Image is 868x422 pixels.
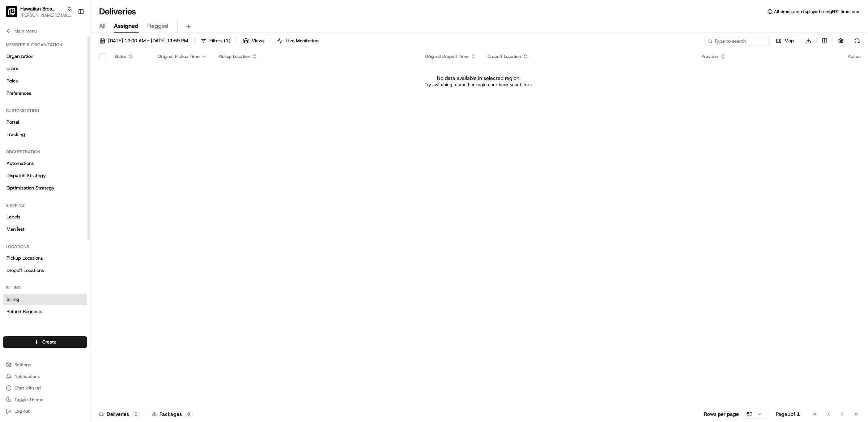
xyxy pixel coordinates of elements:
[3,294,87,305] a: Billing
[99,6,136,17] h1: Deliveries
[114,22,139,30] span: Assigned
[14,28,37,34] span: Main Menu
[20,5,64,12] button: Hawaiian Bros (Tempe_AZ_E 5th)
[58,102,119,115] a: 💻API Documentation
[7,29,132,41] p: Welcome 👋
[3,360,87,370] button: Settings
[14,362,31,368] span: Settings
[7,53,33,60] span: Organization
[20,12,72,18] button: [PERSON_NAME][EMAIL_ADDRESS][DOMAIN_NAME]
[14,105,55,112] span: Knowledge Base
[3,75,87,87] a: Roles
[7,267,44,274] span: Dropoff Locations
[3,182,87,194] a: Optimization Strategy
[852,36,862,46] button: Refresh
[7,226,25,233] span: Manifest
[3,306,87,317] a: Refund Requests
[773,36,797,46] button: Map
[3,88,87,99] a: Preferences
[72,123,88,128] span: Pylon
[19,47,119,54] input: Clear
[7,69,20,82] img: 1736555255976-a54dd68f-1ca7-489b-9aae-adbdc363a1c4
[3,371,87,381] button: Notifications
[274,36,322,46] button: Live Monitoring
[61,106,67,111] div: 💻
[197,36,234,46] button: Filters(1)
[7,172,46,179] span: Dispatch Strategy
[6,6,17,17] img: Hawaiian Bros (Tempe_AZ_E 5th)
[3,282,87,294] div: Billing
[7,296,19,303] span: Billing
[108,38,188,44] span: [DATE] 12:00 AM - [DATE] 11:59 PM
[3,39,87,51] div: Members & Organization
[158,54,200,59] span: Original Pickup Time
[240,36,268,46] button: Views
[3,146,87,158] div: Orchestration
[425,82,533,88] p: Try switching to another region or check your filters.
[7,78,18,84] span: Roles
[3,241,87,252] div: Locations
[3,252,87,264] a: Pickup Locations
[152,410,193,418] div: Packages
[848,54,861,59] div: Action
[437,74,520,82] p: No data available in selected region.
[7,131,25,138] span: Tracking
[7,255,43,261] span: Pickup Locations
[425,54,469,59] span: Original Dropoff Time
[7,308,42,315] span: Refund Requests
[96,36,191,46] button: [DATE] 12:00 AM - [DATE] 11:59 PM
[3,26,87,36] button: Main Menu
[3,158,87,169] a: Automations
[7,185,55,191] span: Optimization Strategy
[3,223,87,235] a: Manifest
[784,38,794,44] span: Map
[3,200,87,211] div: Shipping
[3,3,75,20] button: Hawaiian Bros (Tempe_AZ_E 5th)Hawaiian Bros (Tempe_AZ_E 5th)[PERSON_NAME][EMAIL_ADDRESS][DOMAIN_N...
[209,38,230,44] span: Filters
[3,51,87,62] a: Organization
[7,214,20,220] span: Labels
[704,410,739,418] p: Rows per page
[14,374,40,379] span: Notifications
[132,411,140,417] div: 0
[7,119,19,125] span: Portal
[3,211,87,223] a: Labels
[7,106,13,111] div: 📗
[3,105,87,116] div: Customization
[224,38,230,44] span: ( 1 )
[3,395,87,405] button: Toggle Theme
[7,160,34,167] span: Automations
[3,336,87,348] button: Create
[705,36,770,46] input: Type to search
[7,65,18,72] span: Users
[25,76,92,82] div: We're available if you need us!
[3,116,87,128] a: Portal
[7,90,31,97] span: Preferences
[123,71,132,80] button: Start new chat
[4,102,58,115] a: 📗Knowledge Base
[3,170,87,182] a: Dispatch Strategy
[3,406,87,416] button: Log out
[14,408,29,414] span: Log out
[147,22,169,30] span: Flagged
[42,339,56,345] span: Create
[3,383,87,393] button: Chat with us!
[286,38,319,44] span: Live Monitoring
[3,265,87,276] a: Dropoff Locations
[252,38,264,44] span: Views
[68,105,116,112] span: API Documentation
[51,122,88,128] a: Powered byPylon
[776,410,800,418] div: Page 1 of 1
[14,397,43,402] span: Toggle Theme
[3,129,87,140] a: Tracking
[702,54,719,59] span: Provider
[14,385,41,391] span: Chat with us!
[774,9,859,14] span: All times are displayed using EDT timezone
[3,63,87,74] a: Users
[7,7,22,22] img: Nash
[218,54,250,59] span: Pickup Location
[114,54,127,59] span: Status
[185,411,193,417] div: 0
